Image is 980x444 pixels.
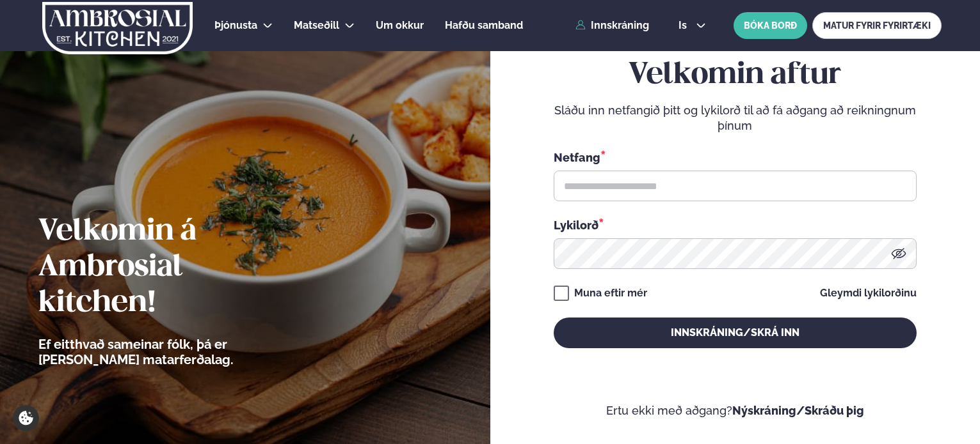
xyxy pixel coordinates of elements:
[554,318,917,348] button: Innskráning/Skrá inn
[445,19,523,31] span: Hafðu samband
[732,404,864,417] a: Nýskráning/Skráðu þig
[214,19,257,31] span: Þjónusta
[445,18,523,33] a: Hafðu samband
[734,12,807,39] button: BÓKA BORÐ
[214,18,257,33] a: Þjónusta
[820,288,917,298] a: Gleymdi lykilorðinu
[376,19,424,31] span: Um okkur
[679,20,691,31] span: is
[812,12,942,39] a: MATUR FYRIR FYRIRTÆKI
[294,18,339,33] a: Matseðill
[554,149,917,165] div: Netfang
[575,20,649,31] a: Innskráning
[554,57,917,93] h2: Velkomin aftur
[529,403,942,418] p: Ertu ekki með aðgang?
[376,18,424,33] a: Um okkur
[554,103,917,134] p: Sláðu inn netfangið þitt og lykilorð til að fá aðgang að reikningnum þínum
[38,214,304,321] h2: Velkomin á Ambrosial kitchen!
[13,405,39,431] a: Cookie settings
[668,20,716,31] button: is
[294,19,339,31] span: Matseðill
[41,2,194,54] img: logo
[554,217,917,233] div: Lykilorð
[38,337,304,367] p: Ef eitthvað sameinar fólk, þá er [PERSON_NAME] matarferðalag.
